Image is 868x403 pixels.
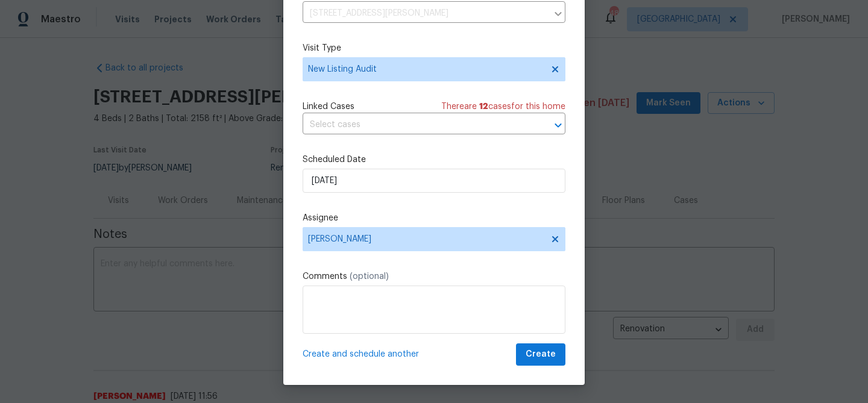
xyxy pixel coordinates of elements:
input: Select cases [303,116,532,134]
label: Scheduled Date [303,154,565,166]
span: New Listing Audit [308,63,542,75]
span: There are case s for this home [441,101,565,113]
span: Create [526,347,556,362]
button: Open [550,117,567,134]
span: Create and schedule another [303,348,419,360]
span: 12 [479,102,488,111]
label: Visit Type [303,42,565,54]
label: Comments [303,270,565,283]
input: M/D/YYYY [303,169,565,193]
span: (optional) [350,272,389,281]
label: Assignee [303,212,565,224]
button: Create [516,343,565,366]
span: [PERSON_NAME] [308,234,544,244]
span: Linked Cases [303,101,354,113]
input: Enter in an address [303,4,547,23]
